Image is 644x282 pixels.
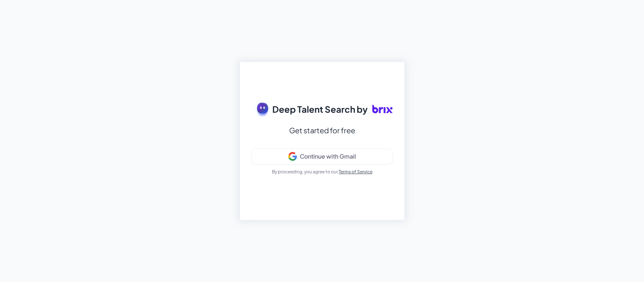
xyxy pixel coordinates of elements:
a: Terms of Service [339,169,372,174]
div: Continue with Gmail [300,153,356,160]
p: By proceeding, you agree to our [272,169,372,175]
button: Continue with Gmail [252,149,393,164]
span: Deep Talent Search by [272,102,368,116]
div: Get started for free [289,124,355,137]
